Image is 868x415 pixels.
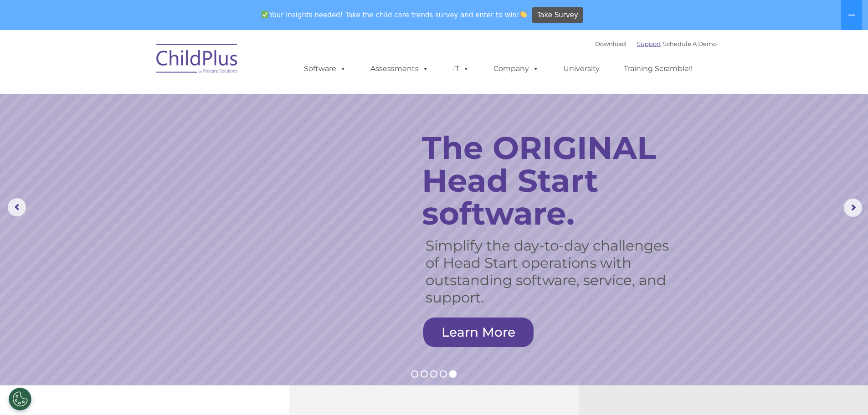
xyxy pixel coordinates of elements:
a: Training Scramble!! [615,60,702,78]
img: 👏 [520,11,527,18]
a: Schedule A Demo [663,40,717,47]
a: Company [484,60,548,78]
span: Take Survey [537,7,578,23]
a: Download [595,40,626,47]
rs-layer: The ORIGINAL Head Start software. [422,131,693,230]
font: | [595,40,717,47]
a: Software [295,60,355,78]
button: Cookies Settings [9,388,31,410]
a: University [554,60,609,78]
a: Assessments [361,60,438,78]
rs-layer: Simplify the day-to-day challenges of Head Start operations with outstanding software, service, a... [426,237,680,306]
span: Last name [127,60,154,67]
span: Your insights needed! Take the child care trends survey and enter to win! [258,6,531,24]
span: Phone number [127,97,165,104]
a: Support [637,40,661,47]
a: IT [444,60,478,78]
img: ✅ [262,11,268,18]
a: Take Survey [532,7,583,23]
img: ChildPlus by Procare Solutions [152,37,243,83]
a: Learn More [423,318,534,347]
